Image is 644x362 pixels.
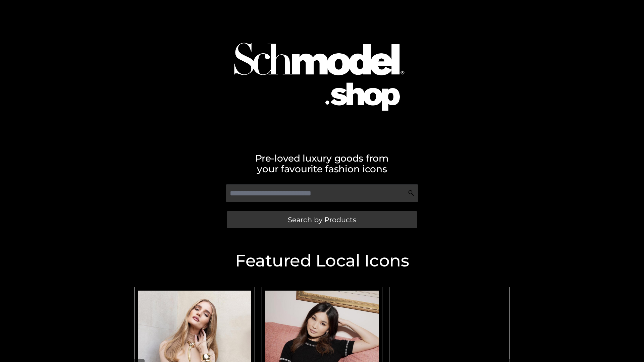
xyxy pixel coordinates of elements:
[131,153,513,174] h2: Pre-loved luxury goods from your favourite fashion icons
[408,190,415,196] img: Search Icon
[288,216,356,223] span: Search by Products
[131,252,513,269] h2: Featured Local Icons​
[227,211,417,228] a: Search by Products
